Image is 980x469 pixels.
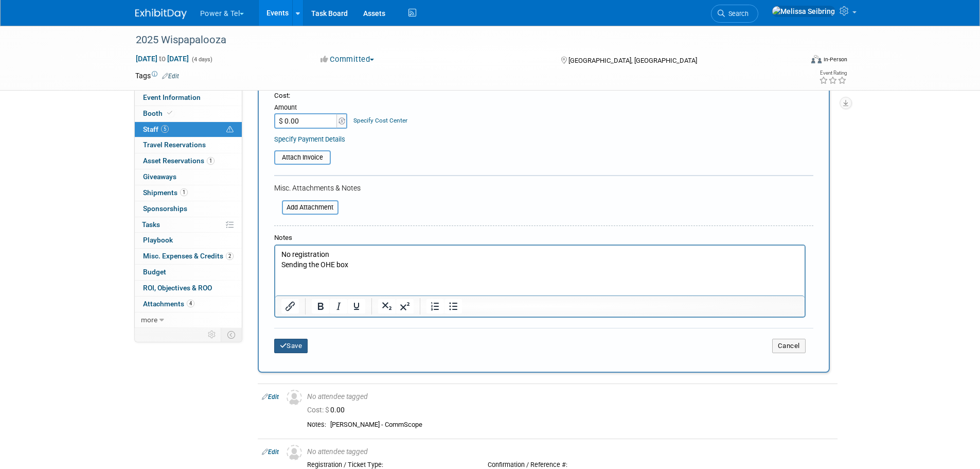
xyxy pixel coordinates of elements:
[143,141,206,149] span: Travel Reservations
[281,299,299,314] button: Insert/edit link
[135,233,242,248] a: Playbook
[135,217,242,233] a: Tasks
[132,31,787,49] div: 2025 Wispapalooza
[143,236,173,244] span: Playbook
[142,220,160,229] span: Tasks
[725,10,749,18] span: Search
[187,300,194,307] span: 4
[772,6,835,17] img: Melissa Seibring
[135,9,187,19] img: ExhibitDay
[207,157,215,165] span: 1
[135,71,179,81] td: Tags
[330,299,347,314] button: Italic
[262,448,279,456] a: Edit
[568,57,697,64] span: [GEOGRAPHIC_DATA], [GEOGRAPHIC_DATA]
[143,109,174,117] span: Booth
[307,406,349,414] span: 0.00
[135,312,242,328] a: more
[143,204,187,213] span: Sponsorships
[378,299,396,314] button: Subscript
[274,135,345,143] a: Specify Payment Details
[274,233,806,243] div: Notes
[221,328,242,341] td: Toggle Event Tabs
[135,201,242,217] a: Sponsorships
[135,297,242,312] a: Attachments4
[262,393,279,401] a: Edit
[141,316,157,324] span: more
[135,137,242,153] a: Travel Reservations
[167,110,172,116] i: Booth reservation complete
[143,93,201,101] span: Event Information
[274,103,349,113] div: Amount
[274,183,813,193] div: Misc. Attachments & Notes
[823,56,847,63] div: In-Person
[135,249,242,264] a: Misc. Expenses & Credits2
[488,461,653,469] div: Confirmation / Reference #:
[162,73,179,80] a: Edit
[307,421,326,429] div: Notes:
[444,299,462,314] button: Bullet list
[353,117,407,124] a: Specify Cost Center
[143,268,166,276] span: Budget
[143,125,169,133] span: Staff
[135,54,189,63] span: [DATE] [DATE]
[317,54,378,65] button: Committed
[307,406,330,414] span: Cost: $
[135,90,242,106] a: Event Information
[275,246,805,296] iframe: Rich Text Area
[226,252,234,260] span: 2
[307,461,472,469] div: Registration / Ticket Type:
[396,299,414,314] button: Superscript
[307,392,833,402] div: No attendee tagged
[135,281,242,296] a: ROI, Objectives & ROO
[143,172,176,181] span: Giveaways
[312,299,329,314] button: Bold
[180,188,188,196] span: 1
[135,265,242,280] a: Budget
[135,169,242,185] a: Giveaways
[143,188,188,197] span: Shipments
[426,299,444,314] button: Numbered list
[143,300,194,308] span: Attachments
[157,55,167,63] span: to
[161,125,169,133] span: 5
[135,153,242,169] a: Asset Reservations1
[287,390,302,405] img: Unassigned-User-Icon.png
[135,106,242,121] a: Booth
[287,445,302,460] img: Unassigned-User-Icon.png
[348,299,365,314] button: Underline
[711,5,758,23] a: Search
[143,252,234,260] span: Misc. Expenses & Credits
[135,122,242,137] a: Staff5
[274,339,308,353] button: Save
[203,328,221,341] td: Personalize Event Tab Strip
[135,185,242,201] a: Shipments1
[274,91,813,101] div: Cost:
[191,56,212,63] span: (4 days)
[330,421,833,429] div: [PERSON_NAME] - CommScope
[811,55,822,63] img: Format-Inperson.png
[143,284,212,292] span: ROI, Objectives & ROO
[819,71,847,76] div: Event Rating
[307,447,833,457] div: No attendee tagged
[742,54,848,69] div: Event Format
[226,125,234,134] span: Potential Scheduling Conflict -- at least one attendee is tagged in another overlapping event.
[143,157,215,165] span: Asset Reservations
[772,339,806,353] button: Cancel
